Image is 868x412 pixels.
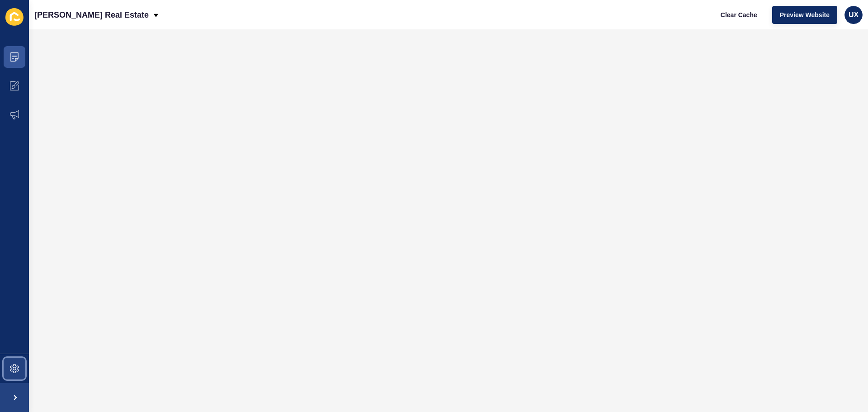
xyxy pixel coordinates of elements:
span: UX [849,10,859,19]
button: Clear Cache [713,6,765,24]
span: Clear Cache [721,10,757,19]
span: Preview Website [780,10,830,19]
button: Preview Website [772,6,837,24]
p: [PERSON_NAME] Real Estate [34,4,149,26]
